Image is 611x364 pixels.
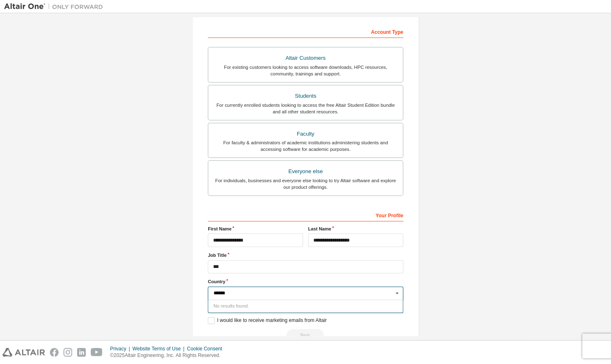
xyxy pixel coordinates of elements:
div: For currently enrolled students looking to access the free Altair Student Edition bundle and all ... [213,102,398,115]
div: No results found. [208,300,403,312]
div: Everyone else [213,166,398,177]
img: altair_logo.svg [2,348,45,357]
img: youtube.svg [91,348,103,357]
div: Account Type [208,25,403,38]
div: Read and acccept EULA to continue [208,329,403,341]
div: Website Terms of Use [132,345,187,352]
label: I would like to receive marketing emails from Altair [208,317,327,324]
label: Last Name [308,225,403,232]
img: facebook.svg [50,348,59,357]
label: First Name [208,225,303,232]
div: For individuals, businesses and everyone else looking to try Altair software and explore our prod... [213,177,398,190]
div: Students [213,90,398,102]
p: © 2025 Altair Engineering, Inc. All Rights Reserved. [110,352,227,359]
div: Altair Customers [213,52,398,64]
div: Privacy [110,345,132,352]
div: Your Profile [208,208,403,221]
img: Altair One [4,2,107,11]
label: Country [208,278,403,285]
label: Job Title [208,252,403,258]
img: instagram.svg [63,348,72,357]
div: For faculty & administrators of academic institutions administering students and accessing softwa... [213,139,398,153]
div: Cookie Consent [187,345,227,352]
img: linkedin.svg [77,348,86,357]
div: For existing customers looking to access software downloads, HPC resources, community, trainings ... [213,64,398,77]
div: Faculty [213,128,398,140]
